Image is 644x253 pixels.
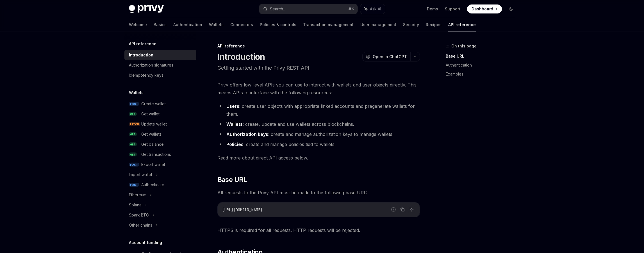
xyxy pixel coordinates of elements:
[124,139,196,149] a: GETGet balance
[129,62,173,69] div: Authorization signatures
[445,6,460,12] a: Support
[217,52,265,62] h1: Introduction
[141,101,166,107] div: Create wallet
[141,151,171,158] div: Get transactions
[124,180,196,190] a: POSTAuthenticate
[129,52,153,58] div: Introduction
[360,4,385,14] button: Ask AI
[226,103,239,109] strong: Users
[124,99,196,109] a: POSTCreate wallet
[506,4,515,13] button: Toggle dark mode
[303,18,354,31] a: Transaction management
[129,171,152,178] div: Import wallet
[217,130,420,138] li: : create and manage authorization keys to manage wallets.
[129,122,140,126] span: PATCH
[129,192,146,198] div: Ethereum
[390,206,397,213] button: Report incorrect code
[129,142,137,147] span: GET
[446,70,520,79] a: Examples
[129,72,163,79] div: Idempotency keys
[451,43,477,49] span: On this page
[124,159,196,170] a: POSTExport wallet
[230,18,253,31] a: Connectors
[426,18,442,31] a: Recipes
[222,207,263,212] span: [URL][DOMAIN_NAME]
[362,52,410,61] button: Open in ChatGPT
[129,89,144,96] h5: Wallets
[399,206,406,213] button: Copy the contents from the code block
[217,154,420,162] span: Read more about direct API access below.
[408,206,415,213] button: Ask AI
[141,141,164,148] div: Get balance
[217,140,420,148] li: : create and manage policies tied to wallets.
[217,64,420,72] p: Getting started with the Privy REST API
[129,132,137,136] span: GET
[446,61,520,70] a: Authentication
[259,4,358,14] button: Search...⌘K
[141,111,160,117] div: Get wallet
[124,109,196,119] a: GETGet wallet
[467,4,502,13] a: Dashboard
[129,239,162,246] h5: Account funding
[129,18,147,31] a: Welcome
[217,189,420,197] span: All requests to the Privy API must be made to the following base URL:
[154,18,167,31] a: Basics
[129,222,152,229] div: Other chains
[173,18,202,31] a: Authentication
[129,183,139,187] span: POST
[129,102,139,106] span: POST
[226,121,243,127] strong: Wallets
[124,149,196,159] a: GETGet transactions
[124,70,196,80] a: Idempotency keys
[217,226,420,234] span: HTTPS is required for all requests. HTTP requests will be rejected.
[209,18,224,31] a: Wallets
[348,7,354,11] span: ⌘ K
[217,175,247,184] span: Base URL
[129,40,156,47] h5: API reference
[217,43,420,49] div: API reference
[141,121,167,127] div: Update wallet
[129,163,139,167] span: POST
[217,102,420,118] li: : create user objects with appropriate linked accounts and pregenerate wallets for them.
[129,202,142,208] div: Solana
[129,212,149,218] div: Spark BTC
[448,18,476,31] a: API reference
[370,6,381,12] span: Ask AI
[124,60,196,70] a: Authorization signatures
[270,6,286,12] div: Search...
[141,161,165,168] div: Export wallet
[226,131,268,137] strong: Authorization keys
[446,52,520,61] a: Base URL
[141,131,161,138] div: Get wallets
[427,6,438,12] a: Demo
[129,152,137,157] span: GET
[360,18,396,31] a: User management
[226,142,244,147] strong: Policies
[260,18,296,31] a: Policies & controls
[124,50,196,60] a: Introduction
[129,5,164,13] img: dark logo
[373,54,407,60] span: Open in ChatGPT
[217,120,420,128] li: : create, update and use wallets across blockchains.
[141,181,164,188] div: Authenticate
[124,119,196,129] a: PATCHUpdate wallet
[403,18,419,31] a: Security
[217,81,420,97] span: Privy offers low-level APIs you can use to interact with wallets and user objects directly. This ...
[472,6,493,12] span: Dashboard
[129,112,137,116] span: GET
[124,129,196,139] a: GETGet wallets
